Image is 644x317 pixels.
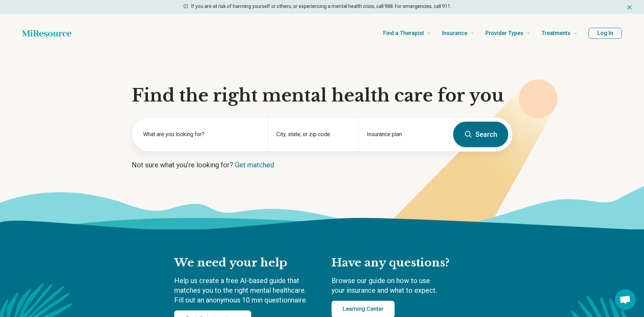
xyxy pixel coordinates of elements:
[235,161,274,169] a: Get matched
[383,28,424,38] span: Find a Therapist
[383,19,431,47] a: Find a Therapist
[485,19,530,47] a: Provider Types
[132,160,513,170] p: Not sure what you’re looking for?
[22,26,71,40] a: Home page
[615,289,636,310] div: Open chat
[332,276,470,295] p: Browse our guide on how to use your insurance and what to expect.
[485,28,523,38] span: Provider Types
[589,28,622,39] button: Log In
[442,19,474,47] a: Insurance
[332,256,470,270] h2: Have any questions?
[442,28,467,38] span: Insurance
[132,85,513,106] h1: Find the right mental health care for you
[174,276,318,305] p: Help us create a free AI-based guide that matches you to the right mental healthcare. Fill out an...
[541,19,577,47] a: Treatments
[143,130,259,139] label: What are you looking for?
[626,3,633,11] button: Dismiss
[191,3,451,10] p: If you are at risk of harming yourself or others, or experiencing a mental health crisis, call 98...
[541,28,571,38] span: Treatments
[174,256,318,270] h2: We need your help
[453,122,508,147] button: Search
